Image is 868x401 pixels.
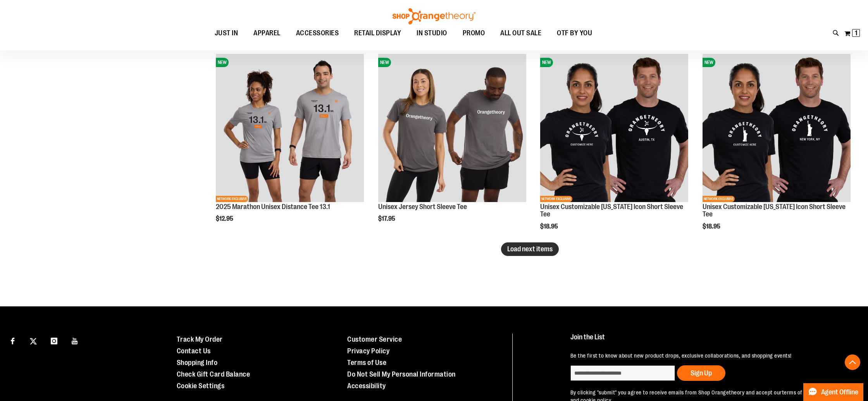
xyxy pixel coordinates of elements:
[177,382,225,390] a: Cookie Settings
[570,334,848,348] h4: Join the List
[347,382,386,390] a: Accessibility
[677,365,725,381] button: Sign Up
[347,370,456,378] a: Do Not Sell My Personal Information
[378,54,526,203] a: Unisex Jersey Short Sleeve TeeNEW
[570,365,675,381] input: enter email
[540,54,688,203] a: OTF City Unisex Texas Icon SS Tee BlackNEWNETWORK EXCLUSIVE
[845,354,860,370] button: Back To Top
[540,54,688,202] img: OTF City Unisex Texas Icon SS Tee Black
[27,334,40,347] a: Visit our X page
[703,54,851,203] a: OTF City Unisex New York Icon SS Tee BlackNEWNETWORK EXCLUSIVE
[782,389,812,396] a: terms of use
[391,8,477,24] img: Shop Orangetheory
[821,389,858,396] span: Agent Offline
[216,196,248,202] span: NETWORK EXCLUSIVE
[703,196,735,202] span: NETWORK EXCLUSIVE
[378,215,396,222] span: $17.95
[507,245,553,253] span: Load next items
[463,24,485,42] span: PROMO
[540,58,553,67] span: NEW
[212,50,368,242] div: product
[177,359,218,366] a: Shopping Info
[703,203,846,218] a: Unisex Customizable [US_STATE] Icon Short Sleeve Tee
[557,24,592,42] span: OTF BY YOU
[30,338,37,345] img: Twitter
[177,370,250,378] a: Check Gift Card Balance
[347,347,389,355] a: Privacy Policy
[215,24,238,42] span: JUST IN
[703,223,722,230] span: $18.95
[347,359,386,366] a: Terms of Use
[703,54,851,202] img: OTF City Unisex New York Icon SS Tee Black
[536,50,692,250] div: product
[347,335,402,343] a: Customer Service
[540,223,559,230] span: $18.95
[855,29,858,37] span: 1
[570,352,848,360] p: Be the first to know about new product drops, exclusive collaborations, and shopping events!
[540,203,683,218] a: Unisex Customizable [US_STATE] Icon Short Sleeve Tee
[216,215,234,222] span: $12.95
[177,335,223,343] a: Track My Order
[500,24,541,42] span: ALL OUT SALE
[216,54,364,202] img: 2025 Marathon Unisex Distance Tee 13.1
[417,24,447,42] span: IN STUDIO
[216,58,229,67] span: NEW
[47,334,61,347] a: Visit our Instagram page
[803,383,863,401] button: Agent Offline
[354,24,401,42] span: RETAIL DISPLAY
[501,242,559,256] button: Load next items
[296,24,339,42] span: ACCESSORIES
[216,54,364,203] a: 2025 Marathon Unisex Distance Tee 13.1NEWNETWORK EXCLUSIVE
[540,196,572,202] span: NETWORK EXCLUSIVE
[378,203,467,211] a: Unisex Jersey Short Sleeve Tee
[216,203,330,211] a: 2025 Marathon Unisex Distance Tee 13.1
[703,58,715,67] span: NEW
[374,50,530,242] div: product
[699,50,854,250] div: product
[6,334,19,347] a: Visit our Facebook page
[378,58,391,67] span: NEW
[378,54,526,202] img: Unisex Jersey Short Sleeve Tee
[68,334,82,347] a: Visit our Youtube page
[691,369,712,377] span: Sign Up
[177,347,211,355] a: Contact Us
[253,24,281,42] span: APPAREL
